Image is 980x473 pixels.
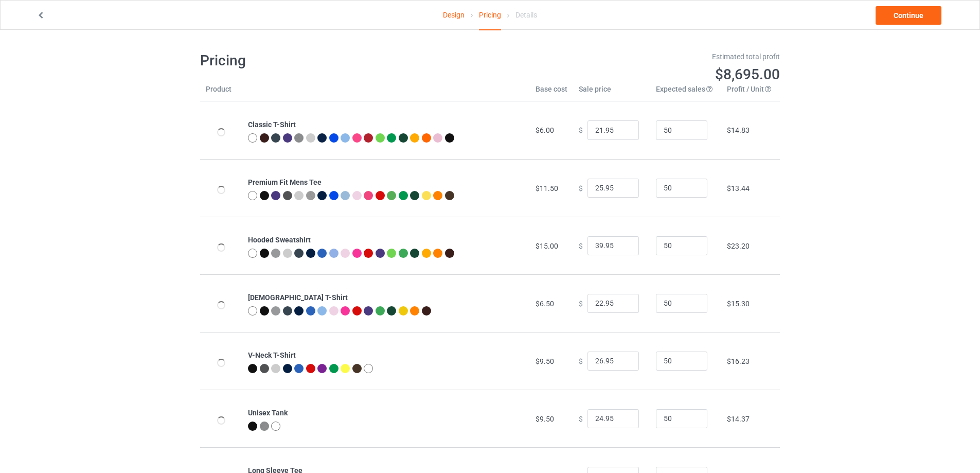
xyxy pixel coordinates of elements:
span: $ [579,241,583,250]
div: Pricing [479,1,501,30]
b: Unisex Tank [248,409,288,417]
span: $23.20 [727,242,750,250]
h1: Pricing [200,51,483,70]
a: Continue [876,6,941,25]
span: $9.50 [536,357,554,365]
th: Profit / Unit [721,84,780,101]
b: Hooded Sweatshirt [248,236,311,244]
img: heather_texture.png [306,191,315,200]
span: $6.50 [536,300,554,308]
span: $14.37 [727,415,750,423]
th: Base cost [530,84,573,101]
span: $11.50 [536,184,558,192]
span: $ [579,414,583,423]
div: Estimated total profit [497,51,780,62]
th: Product [200,84,242,101]
th: Sale price [573,84,650,101]
th: Expected sales [650,84,721,101]
span: $9.50 [536,415,554,423]
span: $15.00 [536,242,558,250]
b: V-Neck T-Shirt [248,351,296,359]
b: Premium Fit Mens Tee [248,178,322,186]
a: Design [443,1,465,29]
span: $16.23 [727,357,750,365]
span: $ [579,357,583,365]
span: $ [579,299,583,307]
span: $8,695.00 [715,66,780,83]
span: $13.44 [727,184,750,192]
span: $6.00 [536,126,554,134]
span: $ [579,184,583,192]
span: $15.30 [727,300,750,308]
b: [DEMOGRAPHIC_DATA] T-Shirt [248,293,348,302]
img: heather_texture.png [294,133,304,143]
b: Classic T-Shirt [248,120,296,129]
span: $14.83 [727,126,750,134]
img: heather_texture.png [260,422,269,431]
span: $ [579,126,583,134]
div: Details [515,1,537,29]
